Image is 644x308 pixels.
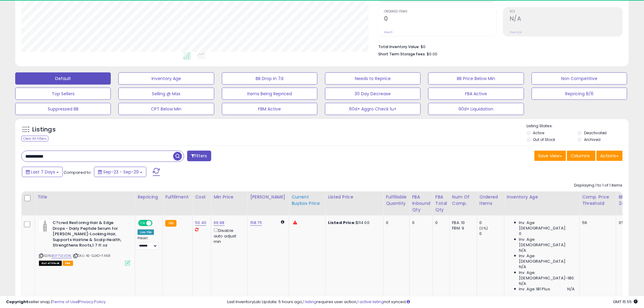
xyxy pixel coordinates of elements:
small: Prev: N/A [510,30,522,34]
span: N/A [519,281,527,286]
h2: 0 [384,15,497,23]
span: Inv. Age [DEMOGRAPHIC_DATA]: [519,237,575,248]
span: Last 7 Days [31,169,55,175]
b: Short Term Storage Fees: [378,51,426,57]
label: Deactivated [584,130,607,135]
div: Preset: [138,236,158,250]
span: N/A [519,264,527,270]
div: FBA: 10 [452,220,472,226]
div: 56 [582,220,611,226]
b: Listed Price: [328,220,356,226]
span: | SKU: 4E-DJXD-FA6R [73,253,110,258]
div: Fulfillable Quantity [386,194,407,207]
label: Archived [584,137,600,142]
button: Save View [534,151,566,161]
div: Repricing [138,194,160,200]
span: N/A [519,248,527,253]
div: Clear All Filters [21,136,48,142]
div: 0 [386,220,405,226]
span: Inv. Age [DEMOGRAPHIC_DATA]: [519,253,575,264]
div: Inventory Age [507,194,577,200]
div: 0 [412,220,428,226]
button: Repricing 8/6 [532,88,627,100]
span: Inv. Age 181 Plus: [519,286,551,292]
div: 0 [436,220,445,226]
p: Listing States: [527,123,629,129]
button: Filters [187,151,211,161]
button: Suppressed BB [15,103,111,115]
div: Low. FBA [138,229,154,235]
li: $0 [378,43,618,50]
span: FBA [63,261,73,266]
button: 30 Day Decrease [325,88,421,100]
span: Columns [571,153,590,159]
button: FBA Active [428,88,524,100]
div: BB Share 24h. [619,194,641,207]
label: Out of Stock [533,137,555,142]
a: 50.40 [195,220,206,226]
button: Non Competitive [532,72,627,85]
button: Needs to Reprice [325,72,421,85]
button: BB Drop in 7d [222,72,317,85]
div: FBM: 9 [452,226,472,231]
button: CPT Below Min [118,103,214,115]
button: Sep-23 - Sep-29 [94,167,146,177]
div: Title [37,194,132,200]
div: 0 [480,220,504,226]
a: 66.98 [214,220,225,226]
b: Total Inventory Value: [378,44,420,49]
span: 2025-10-7 15:55 GMT [613,299,638,305]
div: Ordered Items [480,194,502,207]
span: Inv. Age [DEMOGRAPHIC_DATA]-180: [519,270,575,281]
button: FBM Active [222,103,317,115]
div: 0% [619,220,639,226]
span: Sep-23 - Sep-29 [103,169,139,175]
small: FBA [165,220,177,227]
span: OFF [152,221,161,226]
strong: Copyright [6,299,28,305]
span: $0.00 [427,51,437,57]
h2: N/A [510,15,622,23]
button: 60d+ Aggro Check 1u+ [325,103,421,115]
span: ROI [510,10,622,13]
div: seller snap | | [6,299,106,305]
button: Inventory Age [118,72,214,85]
img: 31qmQJzUYPL._SL40_.jpg [39,220,51,232]
button: 90d+ Liquidation [428,103,524,115]
span: Ordered Items [384,10,497,13]
div: 0 [480,231,504,236]
button: BB Price Below Min [428,72,524,85]
button: Selling @ Max [118,88,214,100]
div: Listed Price [328,194,381,200]
div: Displaying 1 to 1 of 1 items [574,183,623,188]
span: Compared to: [64,170,92,175]
button: Items Being Repriced [222,88,317,100]
span: N/A [568,286,575,292]
button: Actions [597,151,623,161]
button: Top Sellers [15,88,111,100]
div: Last InventoryLab Update: 5 hours ago, requires user action, not synced. [227,299,638,305]
div: FBA Total Qty [436,194,447,213]
button: Default [15,72,111,85]
span: All listings that are currently out of stock and unavailable for purchase on Amazon [39,261,62,266]
div: Comp. Price Threshold [582,194,614,207]
label: Active [533,130,544,135]
a: 1 active listing [358,299,384,305]
div: Cost [195,194,208,200]
div: Fulfillment [165,194,190,200]
span: ON [139,221,146,226]
div: Disable auto adjust min [214,227,243,244]
small: Prev: 0 [384,30,393,34]
a: 1 listing [303,299,317,305]
span: 0 [519,231,522,236]
span: Inv. Age [DEMOGRAPHIC_DATA]: [519,220,575,231]
a: Privacy Policy [79,299,106,305]
div: ASIN: [39,220,130,265]
div: $114.00 [328,220,379,226]
div: Current Buybox Price [292,194,323,207]
a: B0F7GLVDXL [51,253,72,258]
div: Num of Comp. [452,194,474,207]
a: 158.75 [250,220,262,226]
a: Terms of Use [52,299,78,305]
button: Columns [567,151,596,161]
